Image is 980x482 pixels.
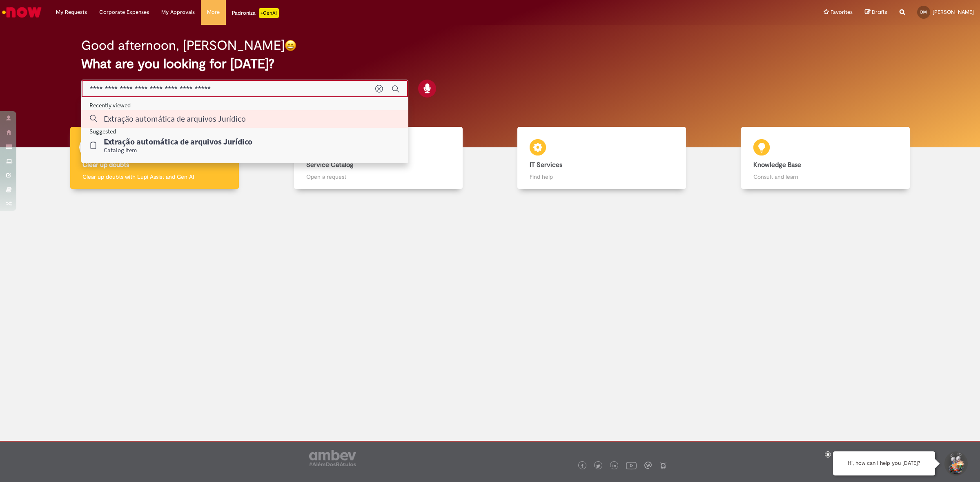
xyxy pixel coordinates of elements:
p: +GenAi [259,8,279,18]
span: Drafts [872,8,887,16]
img: logo_footer_twitter.png [596,464,600,468]
div: Hi, how can I help you [DATE]? [833,451,935,475]
p: Open a request [306,173,450,181]
a: Knowledge Base Consult and learn [714,127,938,189]
img: logo_footer_youtube.png [626,460,637,471]
span: More [207,8,220,16]
a: IT Services Find help [490,127,714,189]
div: Padroniza [232,8,279,18]
img: logo_footer_facebook.png [580,464,584,468]
b: IT Services [530,161,562,169]
span: Favorites [831,8,853,16]
img: logo_footer_workplace.png [644,462,652,469]
p: Find help [530,173,674,181]
p: Clear up doubts with Lupi Assist and Gen AI [82,173,227,181]
b: Knowledge Base [753,161,801,169]
span: Corporate Expenses [99,8,149,16]
p: Consult and learn [753,173,898,181]
h2: What are you looking for [DATE]? [81,57,899,71]
a: Drafts [865,9,887,16]
span: [PERSON_NAME] [933,9,974,16]
b: Service Catalog [306,161,354,169]
img: logo_footer_ambev_rotulo_gray.png [309,450,356,466]
span: My Approvals [161,8,195,16]
h2: Good afternoon, [PERSON_NAME] [81,38,285,53]
span: My Requests [56,8,87,16]
button: Start Support Conversation [943,451,968,476]
img: ServiceNow [1,4,43,20]
b: Clear up doubts [82,161,129,169]
img: logo_footer_linkedin.png [612,464,617,469]
span: DM [920,9,927,15]
img: happy-face.png [285,40,296,51]
a: Clear up doubts Clear up doubts with Lupi Assist and Gen AI [43,127,267,189]
img: logo_footer_naosei.png [659,462,667,469]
